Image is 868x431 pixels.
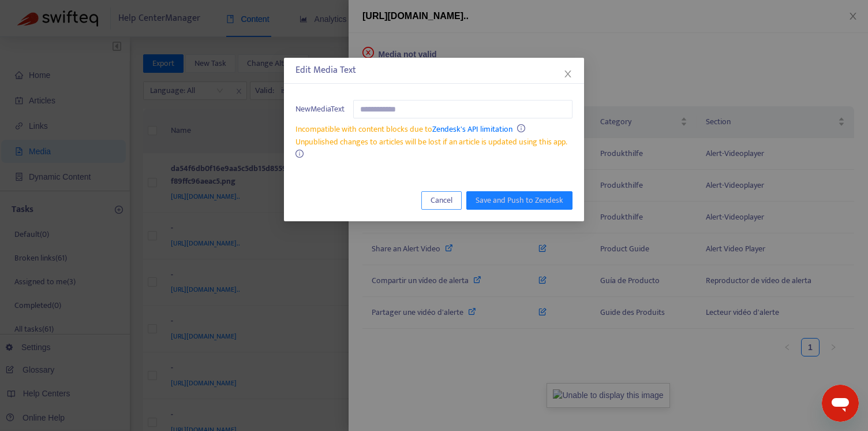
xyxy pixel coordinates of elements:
span: New Media Text [295,103,345,116]
span: Unpublished changes to articles will be lost if an article is updated using this app. [295,135,567,148]
a: Zendesk's API limitation [432,122,512,136]
span: Incompatible with content blocks due to [295,122,512,136]
span: info-circle [295,150,304,158]
span: Cancel [431,194,452,207]
button: Close [562,68,574,80]
div: Edit Media Text [295,64,573,77]
button: Save and Push to Zendesk [466,191,573,210]
button: Cancel [421,191,462,210]
span: info-circle [517,124,525,132]
span: close [563,69,573,79]
iframe: Button to launch messaging window [822,385,859,422]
